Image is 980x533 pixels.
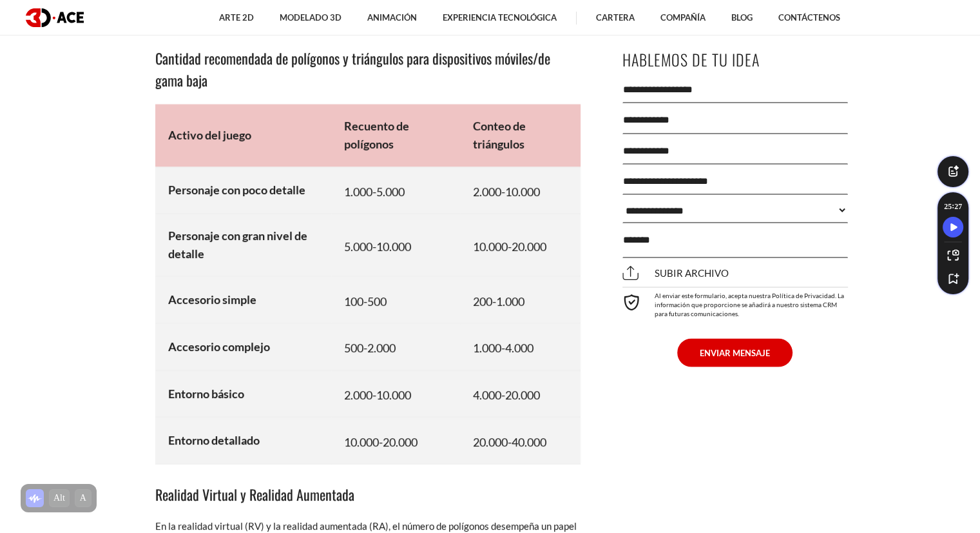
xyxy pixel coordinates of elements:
[473,435,546,449] font: 20.000-40.000
[344,239,411,254] font: 5.000-10.000
[473,388,540,402] font: 4.000-20.000
[655,267,729,279] font: Subir archivo
[473,239,546,254] font: 10.000-20.000
[473,185,540,199] font: 2.000-10.000
[677,338,793,367] button: ENVIAR MENSAJE
[344,119,409,152] font: Recuento de polígonos
[219,12,254,23] font: Arte 2D
[344,294,387,308] font: 100-500
[367,12,417,23] font: Animación
[596,12,635,23] font: Cartera
[168,183,305,197] font: Personaje con poco detalle
[655,291,844,317] font: Al enviar este formulario, acepta nuestra Política de Privacidad. La información que proporcione ...
[660,12,706,23] font: Compañía
[473,294,524,308] font: 200-1.000
[155,48,550,91] font: Cantidad recomendada de polígonos y triángulos para dispositivos móviles/de gama baja
[168,128,251,143] font: Activo del juego
[168,293,256,307] font: Accesorio simple
[168,340,270,354] font: Accesorio complejo
[344,388,411,402] font: 2.000-10.000
[344,185,405,199] font: 1.000-5.000
[622,47,760,70] font: Hablemos de tu idea
[473,119,526,152] font: Conteo de triángulos
[344,341,396,356] font: 500-2.000
[443,12,557,23] font: Experiencia tecnológica
[168,434,260,448] font: Entorno detallado
[344,435,418,449] font: 10.000-20.000
[700,347,770,357] font: ENVIAR MENSAJE
[168,229,307,261] font: Personaje con gran nivel de detalle
[26,8,84,27] img: logotipo oscuro
[280,12,341,23] font: Modelado 3D
[731,12,753,23] font: Blog
[155,485,354,505] font: Realidad Virtual y Realidad Aumentada
[168,387,244,401] font: Entorno básico
[778,12,840,23] font: Contáctenos
[473,341,533,356] font: 1.000-4.000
